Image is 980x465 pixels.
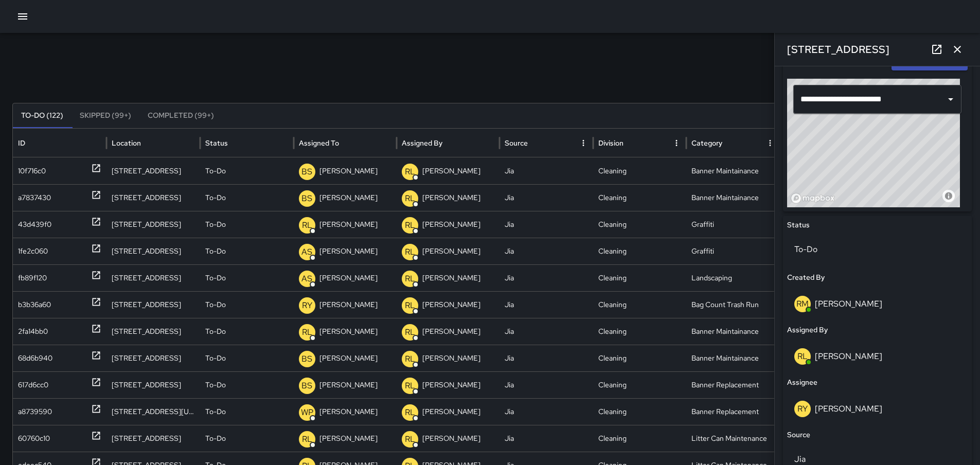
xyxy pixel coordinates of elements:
[422,345,480,371] p: [PERSON_NAME]
[106,425,200,452] div: 2 M Street Northeast
[106,345,200,371] div: 172 L Street Northeast
[18,292,51,318] div: b3b36a60
[18,138,25,148] div: ID
[593,318,687,345] div: Cleaning
[422,399,480,425] p: [PERSON_NAME]
[18,345,52,371] div: 68d6b940
[686,398,780,425] div: Banner Replacement
[205,158,226,184] p: To-Do
[405,380,415,392] p: RL
[405,326,415,338] p: RL
[500,211,593,238] div: Jia
[686,318,780,345] div: Banner Maintainance
[405,433,415,445] p: RL
[405,219,415,231] p: RL
[422,425,480,452] p: [PERSON_NAME]
[301,406,313,419] p: WP
[500,318,593,345] div: Jia
[593,345,687,371] div: Cleaning
[763,136,777,150] button: Category column menu
[302,219,312,231] p: RL
[593,211,687,238] div: Cleaning
[422,318,480,345] p: [PERSON_NAME]
[106,238,200,264] div: 919 2nd Street Northeast
[301,380,312,392] p: BS
[205,292,226,318] p: To-Do
[319,345,378,371] p: [PERSON_NAME]
[18,238,48,264] div: 1fe2c060
[112,138,141,148] div: Location
[598,138,623,148] div: Division
[18,158,46,184] div: 10f716c0
[205,425,226,452] p: To-Do
[106,398,200,425] div: 810 New Jersey Avenue Northwest
[593,371,687,398] div: Cleaning
[319,292,378,318] p: [PERSON_NAME]
[319,318,378,345] p: [PERSON_NAME]
[686,211,780,238] div: Graffiti
[106,211,200,238] div: 1246 3rd Street Northeast
[205,138,228,148] div: Status
[319,238,378,264] p: [PERSON_NAME]
[319,185,378,211] p: [PERSON_NAME]
[106,318,200,345] div: 1335 2nd Street Northeast
[405,299,415,312] p: RL
[205,211,226,238] p: To-Do
[686,371,780,398] div: Banner Replacement
[205,265,226,291] p: To-Do
[593,291,687,318] div: Cleaning
[405,273,415,285] p: RL
[301,353,312,365] p: BS
[422,265,480,291] p: [PERSON_NAME]
[301,166,312,178] p: BS
[13,103,72,128] button: To-Do (122)
[686,291,780,318] div: Bag Count Trash Run
[302,299,312,312] p: RY
[18,425,50,452] div: 60760c10
[319,372,378,398] p: [PERSON_NAME]
[691,138,722,148] div: Category
[205,318,226,345] p: To-Do
[500,371,593,398] div: Jia
[319,211,378,238] p: [PERSON_NAME]
[405,246,415,258] p: RL
[422,238,480,264] p: [PERSON_NAME]
[18,211,51,238] div: 43d439f0
[686,157,780,184] div: Banner Maintainance
[18,372,48,398] div: 617d6cc0
[686,238,780,264] div: Graffiti
[106,184,200,211] div: 90 K Street Northeast
[593,184,687,211] div: Cleaning
[18,185,51,211] div: a7837430
[301,246,312,258] p: AS
[106,157,200,184] div: 90 K Street Northeast
[576,136,591,150] button: Source column menu
[106,264,200,291] div: 921 2nd Street Northeast
[205,399,226,425] p: To-Do
[422,158,480,184] p: [PERSON_NAME]
[593,398,687,425] div: Cleaning
[500,264,593,291] div: Jia
[299,138,339,148] div: Assigned To
[205,372,226,398] p: To-Do
[18,265,47,291] div: fb89f120
[505,138,528,148] div: Source
[205,185,226,211] p: To-Do
[500,157,593,184] div: Jia
[319,265,378,291] p: [PERSON_NAME]
[106,371,200,398] div: 40 M Street Northeast
[405,166,415,178] p: RL
[205,238,226,264] p: To-Do
[422,211,480,238] p: [PERSON_NAME]
[405,192,415,205] p: RL
[422,292,480,318] p: [PERSON_NAME]
[18,399,52,425] div: a8739590
[72,103,139,128] button: Skipped (99+)
[500,291,593,318] div: Jia
[686,184,780,211] div: Banner Maintainance
[302,433,312,445] p: RL
[669,136,684,150] button: Division column menu
[106,291,200,318] div: 1403 Okie Street Northeast
[422,372,480,398] p: [PERSON_NAME]
[139,103,222,128] button: Completed (99+)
